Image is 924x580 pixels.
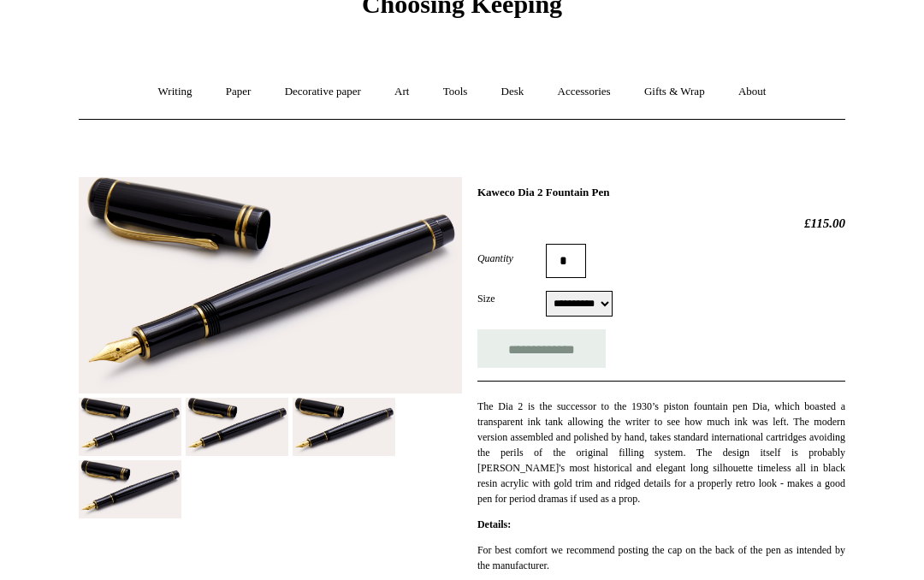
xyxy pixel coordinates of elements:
p: The Dia 2 is the successor to the 1930’s piston fountain pen Dia, which boasted a transparent ink... [477,399,845,506]
a: Choosing Keeping [362,3,562,15]
a: Tools [428,69,483,115]
a: Paper [210,69,267,115]
label: Size [477,291,546,306]
a: About [723,69,782,115]
img: Kaweco Dia 2 Fountain Pen [293,398,395,456]
img: Kaweco Dia 2 Fountain Pen [79,177,462,394]
h1: Kaweco Dia 2 Fountain Pen [477,186,845,199]
a: Writing [143,69,208,115]
h2: £115.00 [477,216,845,231]
img: Kaweco Dia 2 Fountain Pen [79,398,181,456]
strong: Details: [477,518,511,530]
label: Quantity [477,251,546,266]
img: Kaweco Dia 2 Fountain Pen [186,398,288,456]
img: Kaweco Dia 2 Fountain Pen [79,460,181,518]
a: Gifts & Wrap [629,69,720,115]
a: Accessories [542,69,626,115]
p: For best comfort we recommend posting the cap on the back of the pen as intended by the manufactu... [477,542,845,573]
a: Decorative paper [269,69,376,115]
a: Art [379,69,424,115]
a: Desk [486,69,540,115]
